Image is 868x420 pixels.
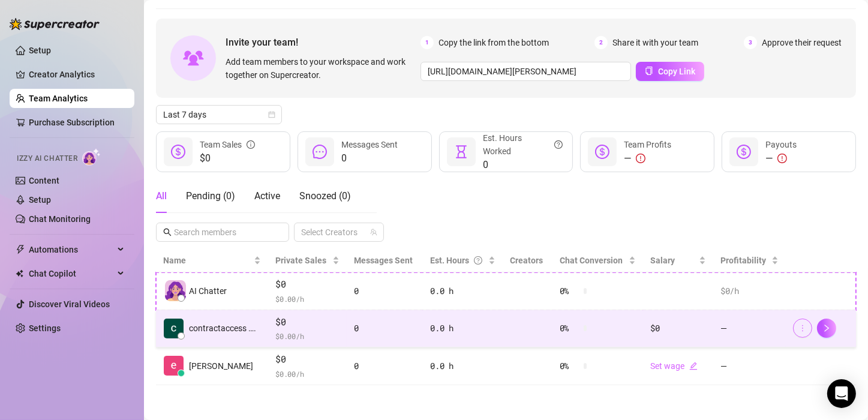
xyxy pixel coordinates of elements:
span: question-circle [474,254,482,267]
div: 0.0 h [430,322,495,335]
span: info-circle [247,138,255,151]
div: 0 [354,322,416,335]
span: $0 [275,352,340,367]
span: search [163,228,172,236]
span: 0 % [560,359,579,373]
span: 3 [744,36,757,49]
span: Profitability [720,256,766,265]
a: Setup [29,195,51,205]
span: 0 [341,151,398,166]
a: Setup [29,46,51,55]
a: Discover Viral Videos [29,299,110,309]
div: All [156,189,167,203]
div: 0.0 h [430,284,495,298]
img: Chat Copilot [16,269,23,278]
a: Content [29,176,59,185]
span: Invite your team! [226,35,421,50]
div: — [624,151,671,166]
span: hourglass [454,145,468,159]
span: team [370,229,377,236]
a: Team Analytics [29,94,88,103]
div: $0 [650,322,706,335]
span: Active [254,190,280,202]
span: 0 % [560,322,579,335]
span: Salary [650,256,675,265]
span: Snoozed ( 0 ) [299,190,351,202]
th: Name [156,249,268,272]
span: dollar-circle [171,145,185,159]
div: 0 [354,359,416,373]
span: $ 0.00 /h [275,293,340,305]
img: AI Chatter [82,148,101,166]
span: Team Profits [624,140,671,149]
span: Add team members to your workspace and work together on Supercreator. [226,55,416,82]
span: Private Sales [275,256,326,265]
span: Automations [29,240,114,259]
span: Name [163,254,251,267]
span: right [822,324,831,332]
a: Purchase Subscription [29,118,115,127]
td: — [713,347,786,385]
img: logo-BBDzfeDw.svg [10,18,100,30]
span: Payouts [765,140,797,149]
span: $0 [200,151,255,166]
div: Open Intercom Messenger [827,379,856,408]
span: message [313,145,327,159]
div: 0.0 h [430,359,495,373]
span: Copy the link from the bottom [438,36,549,49]
td: — [713,310,786,348]
span: $ 0.00 /h [275,330,340,342]
span: 0 [483,158,563,172]
span: 0 % [560,284,579,298]
span: 2 [594,36,608,49]
img: izzy-ai-chatter-avatar-DDCN_rTZ.svg [165,280,186,301]
span: Copy Link [658,67,695,76]
span: $0 [275,277,340,292]
input: Search members [174,226,272,239]
span: $0 [275,315,340,329]
span: copy [645,67,653,75]
span: Approve their request [762,36,842,49]
div: Est. Hours [430,254,486,267]
span: Messages Sent [354,256,413,265]
span: Share it with your team [612,36,698,49]
div: Est. Hours Worked [483,131,563,158]
span: question-circle [554,131,563,158]
div: — [765,151,797,166]
span: $ 0.00 /h [275,368,340,380]
span: [PERSON_NAME] [189,359,253,373]
button: Copy Link [636,62,704,81]
span: calendar [268,111,275,118]
span: AI Chatter [189,284,227,298]
span: Izzy AI Chatter [17,153,77,164]
div: Pending ( 0 ) [186,189,235,203]
span: exclamation-circle [636,154,645,163]
span: thunderbolt [16,245,25,254]
div: 0 [354,284,416,298]
span: Messages Sent [341,140,398,149]
img: contractaccess … [164,319,184,338]
span: dollar-circle [737,145,751,159]
span: dollar-circle [595,145,609,159]
span: Chat Copilot [29,264,114,283]
a: Set wageedit [650,361,698,371]
img: emmie bunnie [164,356,184,376]
span: exclamation-circle [777,154,787,163]
span: 1 [421,36,434,49]
a: Settings [29,323,61,333]
a: Chat Monitoring [29,214,91,224]
span: contractaccess …. [189,322,256,335]
div: Team Sales [200,138,255,151]
a: Creator Analytics [29,65,125,84]
th: Creators [503,249,552,272]
div: $0 /h [720,284,779,298]
span: edit [689,362,698,370]
span: more [798,324,807,332]
span: Chat Conversion [560,256,623,265]
span: Last 7 days [163,106,275,124]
